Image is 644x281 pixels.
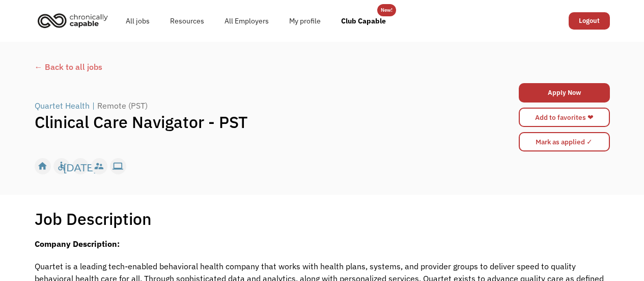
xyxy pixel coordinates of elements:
[519,108,610,127] a: Add to favorites ❤
[92,99,95,112] div: |
[519,132,610,151] input: Mark as applied ✓
[569,12,610,30] a: Logout
[160,5,214,37] a: Resources
[519,130,610,154] form: Mark as applied form
[35,61,610,73] a: ← Back to all jobs
[94,159,104,174] div: supervisor_account
[37,159,48,174] div: home
[35,239,120,249] strong: Company Description:
[97,99,148,112] div: Remote (PST)
[35,99,90,112] div: Quartet Health
[35,112,466,132] h1: Clinical Care Navigator - PST
[56,159,67,174] div: accessible
[381,4,393,16] div: New!
[113,159,123,174] div: computer
[331,5,396,37] a: Club Capable
[279,5,331,37] a: My profile
[214,5,279,37] a: All Employers
[35,9,111,32] img: Chronically Capable logo
[64,159,97,174] div: [DATE]
[35,99,150,112] a: Quartet Health|Remote (PST)
[519,83,610,103] a: Apply Now
[35,209,152,229] h1: Job Description
[35,9,116,32] a: home
[116,5,160,37] a: All jobs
